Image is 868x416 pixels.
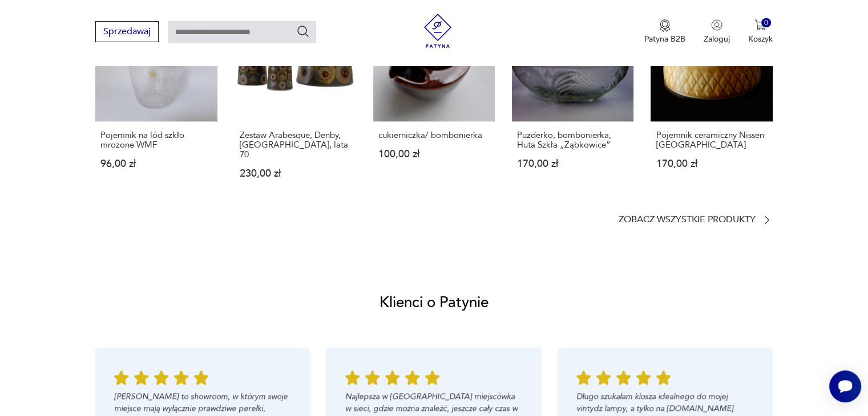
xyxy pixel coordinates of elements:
p: 170,00 zł [517,159,628,169]
a: Zobacz wszystkie produkty [619,214,773,226]
img: Ikona gwiazdy [597,370,611,385]
img: Ikona gwiazdy [154,370,168,385]
p: Patyna B2B [644,34,685,44]
img: Ikona gwiazdy [345,370,360,385]
p: Zobacz wszystkie produkty [619,216,756,223]
img: Ikona medalu [659,19,671,32]
p: 230,00 zł [240,169,351,178]
button: Patyna B2B [644,19,685,44]
p: Pojemnik na lód szkło mrożone WMF [100,130,212,150]
img: Ikona gwiazdy [617,370,631,385]
button: Zaloguj [704,19,730,44]
p: Zestaw Arabesque, Denby, [GEOGRAPHIC_DATA], lata 70. [240,130,351,160]
h2: Klienci o Patynie [380,293,488,312]
img: Ikona gwiazdy [365,370,380,385]
img: Ikona gwiazdy [425,370,439,385]
img: Ikona gwiazdy [134,370,148,385]
div: 0 [761,18,771,28]
p: Koszyk [748,34,773,44]
img: Ikona gwiazdy [114,370,128,385]
p: 96,00 zł [100,159,212,169]
img: Ikona gwiazdy [385,370,399,385]
button: Sprzedawaj [95,21,159,42]
button: 0Koszyk [748,19,773,44]
img: Ikonka użytkownika [711,19,722,31]
img: Ikona gwiazdy [657,370,671,385]
iframe: Smartsupp widget button [829,370,861,402]
p: Pojemnik ceramiczny Nissen [GEOGRAPHIC_DATA] [656,130,767,150]
p: cukierniczka/ bombonierka [378,130,490,140]
img: Ikona gwiazdy [405,370,419,385]
p: Zaloguj [704,34,730,44]
img: Ikona gwiazdy [577,370,591,385]
img: Ikona gwiazdy [194,370,208,385]
a: Sprzedawaj [95,28,159,36]
a: Ikona medaluPatyna B2B [644,19,685,44]
img: Patyna - sklep z meblami i dekoracjami vintage [421,14,455,48]
img: Ikona gwiazdy [174,370,188,385]
button: Szukaj [296,25,310,38]
p: Puzderko, bombonierka, Huta Szkła „Ząbkowice” [517,130,628,150]
img: Ikona gwiazdy [637,370,651,385]
p: 100,00 zł [378,149,490,159]
img: Ikona koszyka [754,19,766,31]
p: 170,00 zł [656,159,767,169]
